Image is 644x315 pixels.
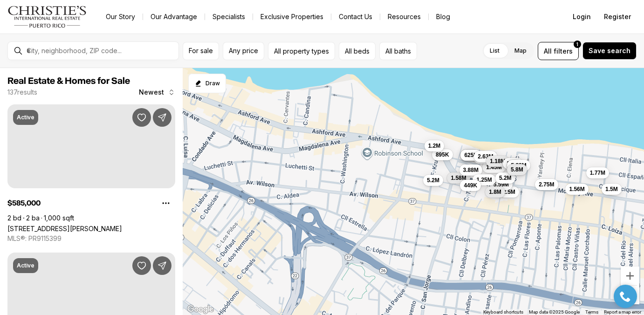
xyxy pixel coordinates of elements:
[432,149,453,160] button: 895K
[476,176,492,183] span: 1.25M
[183,42,219,60] button: For sale
[423,174,443,185] button: 5.2M
[429,10,458,23] a: Blog
[507,42,534,59] label: Map
[7,89,37,96] p: 137 results
[511,166,523,173] span: 5.8M
[7,76,130,86] span: Real Estate & Homes for Sale
[153,108,171,127] button: Share Property
[464,151,478,159] span: 625K
[153,256,171,275] button: Share Property
[486,164,501,171] span: 1.45M
[485,186,505,197] button: 1.8M
[17,114,34,121] p: Active
[7,225,122,233] a: 1479 ASHFORD AVENUE #916, SAN JUAN PR, 00907
[489,188,501,195] span: 1.8M
[495,172,515,183] button: 5.2M
[538,42,579,60] button: Allfilters1
[493,180,509,188] span: 5.59M
[188,74,226,93] button: Start drawing
[499,174,512,181] span: 5.2M
[268,42,335,60] button: All property types
[507,160,530,171] button: 5.88M
[582,42,637,60] button: Save search
[529,309,580,315] span: Map data ©2025 Google
[157,194,175,212] button: Property options
[565,184,588,195] button: 1.56M
[586,167,609,178] button: 1.77M
[380,10,428,23] a: Resources
[486,156,509,167] button: 1.18M
[507,164,527,175] button: 5.8M
[460,150,481,161] button: 625K
[463,166,479,174] span: 3.88M
[573,13,591,21] span: Login
[507,160,519,167] span: 3.7M
[473,174,495,185] button: 1.25M
[490,178,513,190] button: 5.59M
[425,140,445,151] button: 1.2M
[621,267,639,285] button: Zoom in
[379,42,417,60] button: All baths
[331,10,380,23] button: Contact Us
[143,10,205,23] a: Our Advantage
[436,151,449,158] span: 895K
[464,182,477,189] span: 449K
[544,46,552,56] span: All
[428,142,441,149] span: 1.2M
[482,162,505,173] button: 1.45M
[98,10,143,23] a: Our Story
[554,46,573,56] span: filters
[590,169,605,176] span: 1.77M
[478,152,493,160] span: 2.63M
[132,108,151,127] button: Save Property: 1479 ASHFORD AVENUE #916
[598,7,637,26] button: Register
[589,47,630,55] span: Save search
[253,10,331,23] a: Exclusive Properties
[539,180,554,188] span: 2.75M
[499,186,519,198] button: 2.5M
[490,157,505,165] span: 1.18M
[482,42,507,59] label: List
[503,188,515,196] span: 2.5M
[447,172,470,183] button: 1.58M
[459,164,482,176] button: 3.88M
[585,309,598,315] a: Terms
[223,42,264,60] button: Any price
[605,185,618,193] span: 1.5M
[576,41,578,48] span: 1
[133,83,181,102] button: Newest
[474,151,497,162] button: 2.63M
[7,6,87,28] img: logo
[139,89,164,96] span: Newest
[189,47,213,55] span: For sale
[339,42,376,60] button: All beds
[132,256,151,275] button: Save Property: 1479 ASHFORD AVE #607
[569,185,584,193] span: 1.56M
[604,309,641,315] a: Report a map error
[604,13,631,21] span: Register
[17,262,34,269] p: Active
[503,158,523,169] button: 3.7M
[567,7,596,26] button: Login
[535,178,558,190] button: 2.75M
[427,176,439,184] span: 5.2M
[451,174,466,181] span: 1.58M
[473,152,493,163] button: 2.9M
[205,10,253,23] a: Specialists
[460,180,481,191] button: 449K
[229,47,258,55] span: Any price
[511,162,526,169] span: 5.88M
[602,184,622,195] button: 1.5M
